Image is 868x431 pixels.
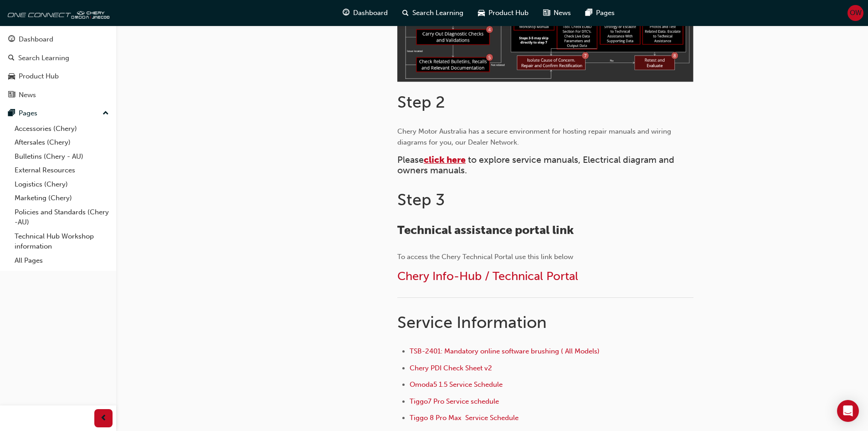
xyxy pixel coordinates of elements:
a: Accessories (Chery) [11,122,113,136]
a: Policies and Standards (Chery -AU) [11,205,113,229]
span: Please [397,155,424,165]
a: News [4,87,113,104]
a: Logistics (Chery) [11,177,113,192]
button: OW [847,5,863,21]
a: Tiggo 8 Pro Max Service Schedule [410,414,519,422]
div: Pages [19,108,37,119]
span: to explore service manuals, Electrical diagram and owners manuals. [397,155,677,176]
a: click here [424,155,466,165]
div: News [19,90,36,100]
a: Marketing (Chery) [11,191,113,205]
span: news-icon [8,91,15,99]
a: guage-iconDashboard [335,4,395,22]
span: Service Information [397,312,547,332]
a: Dashboard [4,31,113,48]
span: search-icon [402,7,409,19]
a: Omoda5 1.5 Service Schedule [410,380,503,389]
a: Search Learning [4,50,113,67]
a: pages-iconPages [578,4,622,22]
a: Chery PDI Check Sheet v2 [410,364,492,372]
div: Open Intercom Messenger [837,400,859,422]
span: search-icon [8,54,15,62]
span: pages-icon [586,7,592,19]
a: Bulletins (Chery - AU) [11,150,113,164]
span: Technical assistance portal link [397,223,574,237]
div: Dashboard [19,34,53,45]
span: news-icon [543,7,550,19]
span: News [554,8,571,18]
a: Product Hub [4,68,113,85]
a: Tiggo7 Pro Service schedule [410,397,499,405]
span: guage-icon [343,7,349,19]
span: Step 2 [397,92,445,112]
span: Step 3 [397,190,445,209]
span: up-icon [103,108,109,119]
span: Search Learning [412,8,463,18]
button: Pages [4,105,113,122]
a: search-iconSearch Learning [395,4,471,22]
button: DashboardSearch LearningProduct HubNews [4,29,113,105]
a: car-iconProduct Hub [471,4,536,22]
span: pages-icon [8,109,15,118]
span: Pages [596,8,615,18]
img: oneconnect [5,4,109,22]
div: Product Hub [19,71,59,82]
span: Dashboard [353,8,388,18]
span: Product Hub [488,8,529,18]
span: guage-icon [8,36,15,44]
span: car-icon [8,73,15,81]
a: TSB-2401: Mandatory online software brushing ( All Models) [410,347,600,355]
span: OW [850,8,862,18]
a: Aftersales (Chery) [11,135,113,150]
a: All Pages [11,254,113,268]
span: car-icon [478,7,485,19]
a: External Resources [11,163,113,177]
span: Chery Motor Australia has a secure environment for hosting repair manuals and wiring diagrams for... [397,127,673,146]
span: To access the Chery Technical Portal use this link below [397,253,573,261]
div: Search Learning [18,53,69,63]
a: news-iconNews [536,4,578,22]
a: Chery Info-Hub / Technical Portal [397,269,578,283]
a: Technical Hub Workshop information [11,229,113,254]
span: prev-icon [100,413,107,424]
